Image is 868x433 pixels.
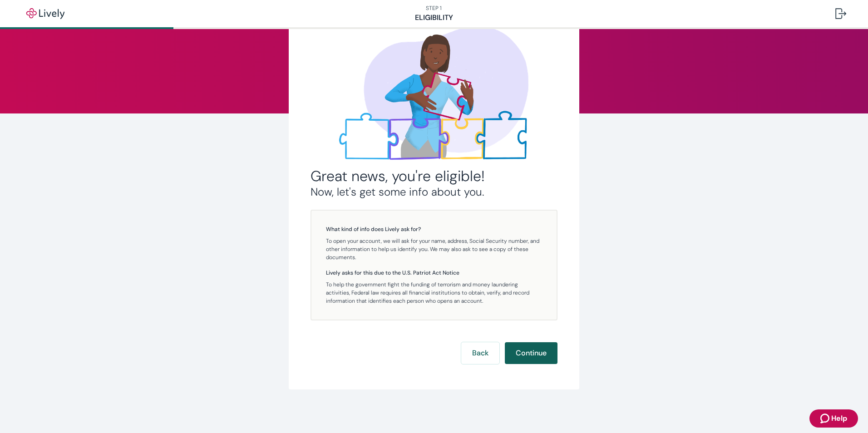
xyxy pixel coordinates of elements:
[326,237,542,261] p: To open your account, we will ask for your name, address, Social Security number, and other infor...
[809,409,858,428] button: Zendesk support iconHelp
[326,280,542,305] p: To help the government fight the funding of terrorism and money laundering activities, Federal la...
[828,3,853,25] button: Log out
[505,342,557,364] button: Continue
[461,342,499,364] button: Back
[20,8,71,19] img: Lively
[326,269,542,277] h5: Lively asks for this due to the U.S. Patriot Act Notice
[831,413,847,424] span: Help
[311,167,557,185] h2: Great news, you're eligible!
[311,185,557,199] h3: Now, let's get some info about you.
[820,413,831,424] svg: Zendesk support icon
[326,225,542,233] h5: What kind of info does Lively ask for?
